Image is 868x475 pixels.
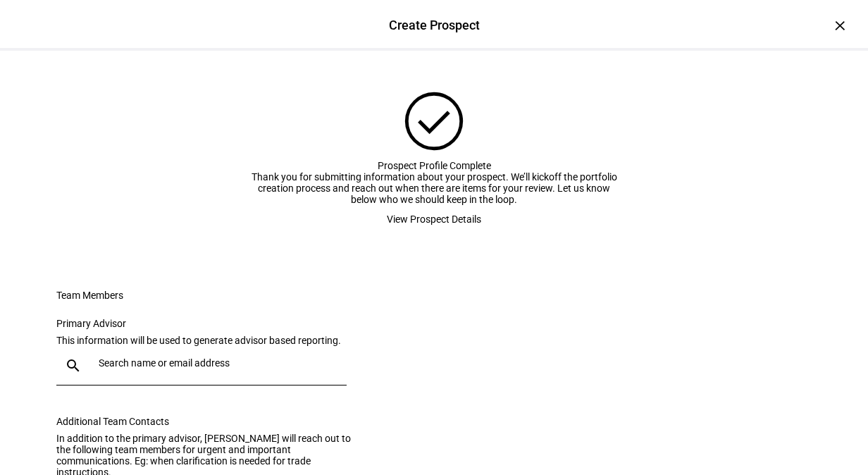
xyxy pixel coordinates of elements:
[829,14,851,37] div: ×
[387,205,481,233] span: View Prospect Details
[56,416,364,427] div: Additional Team Contacts
[99,357,341,369] input: Search name or email address
[56,335,364,346] div: This information will be used to generate advisor based reporting.
[251,171,617,205] div: Thank you for submitting information about your prospect. We’ll kickoff the portfolio creation pr...
[56,318,364,329] div: Primary Advisor
[251,160,617,171] div: Prospect Profile Complete
[56,357,90,374] mat-icon: search
[56,290,434,301] div: Team Members
[389,16,480,35] div: Create Prospect
[397,85,471,158] mat-icon: check_circle
[370,205,498,233] button: View Prospect Details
